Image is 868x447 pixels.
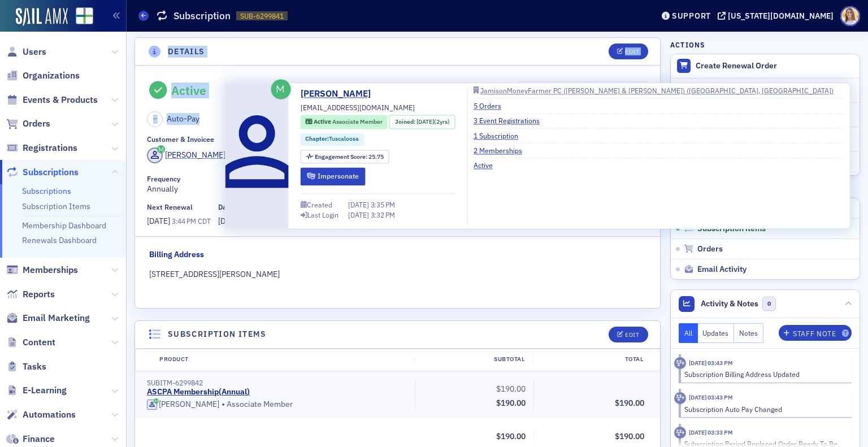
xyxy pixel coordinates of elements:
[701,298,758,310] span: Activity & Notes
[474,87,844,94] a: JamisonMoneyFarmer PC ([PERSON_NAME] & [PERSON_NAME]) ([GEOGRAPHIC_DATA], [GEOGRAPHIC_DATA])
[305,118,382,127] a: Active Associate Member
[305,135,329,143] span: Chapter :
[793,331,836,337] div: Staff Note
[615,431,644,441] span: $190.00
[395,118,416,127] span: Joined :
[196,216,211,225] span: CDT
[474,131,527,141] a: 1 Subscription
[147,216,172,226] span: [DATE]
[147,135,214,144] div: Customer & Invoicee
[147,379,407,387] div: SUBITM-6299842
[840,6,860,26] span: Profile
[416,118,450,127] div: (2yrs)
[371,211,395,220] span: 3:32 PM
[762,297,776,311] span: 0
[22,235,97,245] a: Renewals Dashboard
[22,201,90,211] a: Subscription Items
[147,399,407,410] div: Associate Member
[23,142,77,154] span: Registrations
[348,200,371,209] span: [DATE]
[689,428,733,436] time: 8/13/2025 03:33 PM
[348,211,371,220] span: [DATE]
[173,9,231,23] h1: Subscription
[332,118,383,126] span: Associate Member
[697,264,747,275] span: Email Activity
[23,70,80,82] span: Organizations
[389,115,455,129] div: Joined: 2023-07-26 00:00:00
[416,118,434,125] span: [DATE]
[76,7,93,25] img: SailAMX
[674,392,686,404] div: Activity
[671,54,860,78] button: Create Renewal Order
[718,12,837,20] button: [US_STATE][DOMAIN_NAME]
[23,361,46,373] span: Tasks
[171,83,206,98] div: Active
[6,384,67,397] a: E-Learning
[147,387,250,397] a: ASCPA Membership(Annual)
[222,399,225,410] span: •
[23,336,55,349] span: Content
[474,160,501,171] a: Active
[23,409,76,421] span: Automations
[615,398,644,408] span: $190.00
[6,409,76,421] a: Automations
[684,369,844,379] div: Subscription Billing Address Updated
[533,355,652,364] div: Total
[609,44,648,59] button: Edit
[371,200,395,209] span: 3:35 PM
[168,328,266,340] h4: Subscription items
[23,288,55,301] span: Reports
[153,115,157,124] span: –
[6,288,55,301] a: Reports
[301,103,415,113] span: [EMAIL_ADDRESS][DOMAIN_NAME]
[734,323,763,343] button: Notes
[6,312,90,324] a: Email Marketing
[16,8,68,26] img: SailAMX
[147,175,511,195] div: Annually
[23,312,90,324] span: Email Marketing
[168,46,205,58] h4: Details
[6,94,98,106] a: Events & Products
[697,244,723,254] span: Orders
[474,145,531,155] a: 2 Memberships
[301,87,379,101] a: [PERSON_NAME]
[480,88,834,94] div: JamisonMoneyFarmer PC ([PERSON_NAME] & [PERSON_NAME]) ([GEOGRAPHIC_DATA], [GEOGRAPHIC_DATA])
[414,355,533,364] div: Subtotal
[6,361,46,373] a: Tasks
[684,404,844,414] div: Subscription Auto Pay Changed
[147,203,193,211] div: Next Renewal
[301,150,389,164] div: Engagement Score: 25.75
[315,153,368,160] span: Engagement Score :
[625,49,639,55] div: Edit
[23,94,98,106] span: Events & Products
[496,431,526,441] span: $190.00
[674,357,686,369] div: Activity
[6,336,55,349] a: Content
[6,70,80,82] a: Organizations
[23,118,50,130] span: Orders
[301,168,366,185] button: Impersonate
[496,384,526,394] span: $190.00
[474,116,548,126] a: 3 Event Registrations
[689,359,733,367] time: 8/13/2025 03:43 PM
[672,11,711,21] div: Support
[307,212,338,219] div: Last Login
[240,11,284,21] span: SUB-6299841
[670,40,705,50] h4: Actions
[22,186,71,196] a: Subscriptions
[6,142,77,154] a: Registrations
[696,61,854,71] div: Create Renewal Order
[6,46,46,58] a: Users
[147,400,219,410] a: [PERSON_NAME]
[23,264,78,276] span: Memberships
[315,154,384,160] div: 25.75
[671,78,860,102] button: Sync Prices
[167,113,199,125] span: Auto-Pay
[6,118,50,130] a: Orders
[779,325,852,341] button: Staff Note
[305,135,359,144] a: Chapter:Tuscaloosa
[151,355,414,364] div: Product
[496,398,526,408] span: $190.00
[728,11,834,21] div: [US_STATE][DOMAIN_NAME]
